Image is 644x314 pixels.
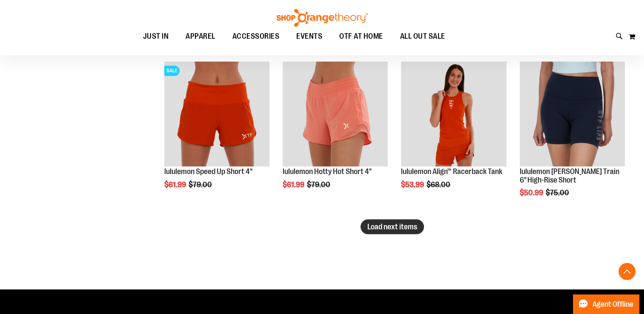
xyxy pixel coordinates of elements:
span: $79.00 [307,180,332,189]
img: Shop Orangetheory [275,9,369,27]
a: lululemon Hotty Hot Short 4" [283,167,372,176]
span: $61.99 [164,180,187,189]
span: OTF AT HOME [339,27,383,46]
div: product [515,57,629,219]
div: product [160,57,274,211]
img: Product image for lululemon Wunder Train 6" High-Rise Short [520,61,625,166]
span: $75.00 [546,188,570,197]
a: lululemon [PERSON_NAME] Train 6" High-Rise Short [520,167,619,184]
span: $61.99 [283,180,306,189]
span: $68.00 [426,180,452,189]
span: EVENTS [296,27,322,46]
a: Product image for lululemon Align™ Racerback Tank [401,61,506,168]
span: Agent Offline [592,300,633,308]
span: $50.99 [520,188,544,197]
a: lululemon Hotty Hot Short 4" [283,61,388,168]
span: $79.00 [189,180,213,189]
span: APPAREL [186,27,215,46]
button: Back To Top [618,263,635,280]
span: ALL OUT SALE [400,27,445,46]
span: SALE [164,66,180,76]
span: Load next items [367,222,417,231]
a: lululemon Align™ Racerback Tank [401,167,502,176]
img: lululemon Hotty Hot Short 4" [283,61,388,166]
button: Load next items [361,219,424,234]
div: product [397,57,510,211]
span: JUST IN [143,27,169,46]
span: ACCESSORIES [232,27,280,46]
a: Product image for lululemon Speed Up Short 4"SALE [164,61,269,168]
img: Product image for lululemon Align™ Racerback Tank [401,61,506,166]
span: $53.99 [401,180,425,189]
a: lululemon Speed Up Short 4" [164,167,252,176]
div: product [278,57,392,211]
button: Agent Offline [573,294,639,314]
img: Product image for lululemon Speed Up Short 4" [164,61,269,166]
a: Product image for lululemon Wunder Train 6" High-Rise Short [520,61,625,168]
